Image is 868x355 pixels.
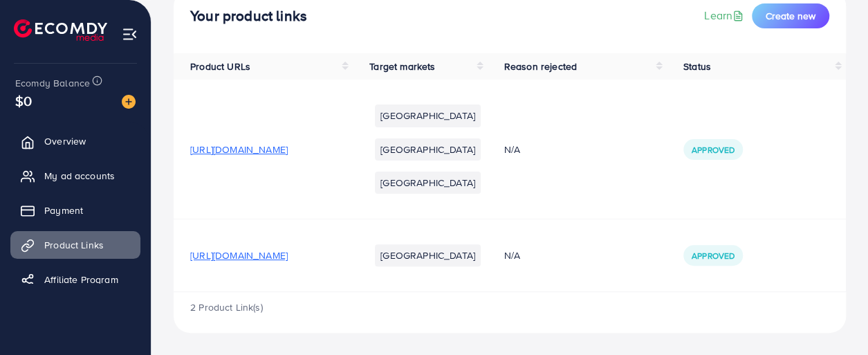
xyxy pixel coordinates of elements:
[14,19,107,41] img: logo
[683,60,711,73] span: Status
[44,134,86,148] span: Overview
[44,238,104,252] span: Product Links
[375,138,481,161] li: [GEOGRAPHIC_DATA]
[44,169,115,183] span: My ad accounts
[504,248,520,262] span: N/A
[692,144,735,156] span: Approved
[44,273,118,286] span: Affiliate Program
[10,266,140,293] a: Affiliate Program
[10,197,140,224] a: Payment
[504,143,520,156] span: N/A
[15,91,32,111] span: $0
[122,95,136,109] img: image
[190,248,288,262] span: [URL][DOMAIN_NAME]
[122,26,138,42] img: menu
[809,293,858,345] iframe: Chat
[752,3,829,28] button: Create new
[692,250,735,262] span: Approved
[10,162,140,190] a: My ad accounts
[504,60,577,73] span: Reason rejected
[190,60,250,73] span: Product URLs
[10,231,140,259] a: Product Links
[766,9,815,23] span: Create new
[704,8,746,24] a: Learn
[375,244,481,266] li: [GEOGRAPHIC_DATA]
[190,300,263,314] span: 2 Product Link(s)
[15,76,90,90] span: Ecomdy Balance
[375,172,481,194] li: [GEOGRAPHIC_DATA]
[190,143,288,156] span: [URL][DOMAIN_NAME]
[44,203,83,217] span: Payment
[10,127,140,155] a: Overview
[375,104,481,127] li: [GEOGRAPHIC_DATA]
[369,60,435,73] span: Target markets
[190,8,307,25] h4: Your product links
